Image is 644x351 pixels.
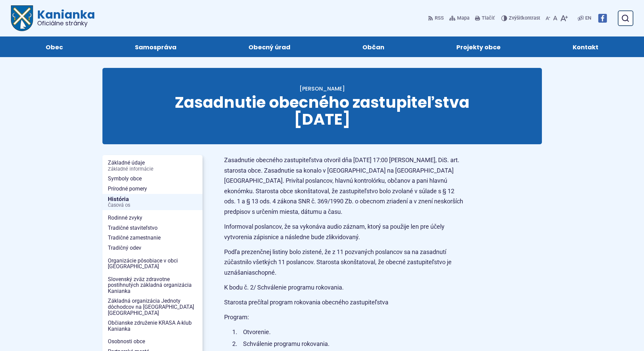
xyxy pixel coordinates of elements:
span: Osobnosti obce [108,336,197,347]
span: Prírodné pomery [108,184,197,194]
a: Tradičné zamestnanie [102,233,202,243]
button: Zvýšiťkontrast [501,11,542,25]
span: Zvýšiť [509,15,522,21]
span: Obec [46,36,63,57]
span: Slovenský zväz zdravotne postihnutých základná organizácia Kanianka [108,274,197,296]
span: Kontakt [573,36,598,57]
a: Slovenský zväz zdravotne postihnutých základná organizácia Kanianka [102,274,202,296]
li: Schválenie programu rokovania. [232,339,464,349]
span: Mapa [457,14,470,22]
a: Tradičný odev [102,243,202,253]
a: Prírodné pomery [102,184,202,194]
span: Obecný úrad [248,36,290,57]
button: Tlačiť [474,11,496,25]
span: Oficiálne stránky [37,20,95,26]
p: Program: [224,312,464,323]
a: Organizácie pôsobiace v obci [GEOGRAPHIC_DATA] [102,256,202,272]
a: Samospráva [105,36,206,57]
span: RSS [435,14,444,22]
span: Základná organizácia Jednoty dôchodcov na [GEOGRAPHIC_DATA] [GEOGRAPHIC_DATA] [108,296,197,318]
span: Zasadnutie obecného zastupiteľstva [DATE] [175,92,470,130]
span: História [108,194,197,210]
span: Tradičné zamestnanie [108,233,197,243]
a: [PERSON_NAME] [300,85,345,93]
img: Prejsť na Facebook stránku [598,14,607,23]
span: Samospráva [135,36,176,57]
p: Podľa prezenčnej listiny bolo zistené, že z 11 pozvaných poslancov sa na zasadnutí zúčastnilo vše... [224,247,464,278]
li: Otvorenie. [232,327,464,337]
a: Mapa [448,11,471,25]
p: Zasadnutie obecného zastupiteľstva otvoril dňa [DATE] 17:00 [PERSON_NAME], DiS. art. starosta obc... [224,155,464,217]
span: Tradičný odev [108,243,197,253]
span: EN [585,14,591,22]
span: Rodinné zvyky [108,213,197,223]
a: RSS [428,11,445,25]
a: HistóriaČasová os [102,194,202,210]
span: Tlačiť [482,16,495,21]
button: Zväčšiť veľkosť písma [559,11,569,25]
span: Občan [362,36,384,57]
a: Základná organizácia Jednoty dôchodcov na [GEOGRAPHIC_DATA] [GEOGRAPHIC_DATA] [102,296,202,318]
p: K bodu č. 2/ Schválenie programu rokovania. [224,282,464,293]
span: Symboly obce [108,174,197,184]
a: Základné údajeZákladné informácie [102,158,202,174]
img: Prejsť na domovskú stránku [11,5,33,31]
a: Rodinné zvyky [102,213,202,223]
a: Logo Kanianka, prejsť na domovskú stránku. [11,5,95,31]
a: Občan [333,36,414,57]
button: Nastaviť pôvodnú veľkosť písma [552,11,559,25]
span: kontrast [509,16,540,21]
span: Časová os [108,203,197,208]
a: Tradičné staviteľstvo [102,223,202,233]
span: Kanianka [33,9,95,26]
a: Osobnosti obce [102,336,202,347]
button: Zmenšiť veľkosť písma [544,11,552,25]
a: Projekty obce [427,36,530,57]
a: Obec [16,36,92,57]
a: Symboly obce [102,174,202,184]
p: Starosta prečítal program rokovania obecného zastupiteľstva [224,297,464,308]
span: Organizácie pôsobiace v obci [GEOGRAPHIC_DATA] [108,256,197,272]
span: Tradičné staviteľstvo [108,223,197,233]
span: Projekty obce [456,36,501,57]
a: Kontakt [544,36,628,57]
span: Základné informácie [108,167,197,172]
a: Občianske združenie KRASA A-klub Kanianka [102,318,202,334]
span: Občianske združenie KRASA A-klub Kanianka [108,318,197,334]
a: EN [584,14,593,22]
span: Základné údaje [108,158,197,174]
p: Informoval poslancov, že sa vykonáva audio záznam, ktorý sa použije len pre účely vytvorenia zápi... [224,222,464,242]
a: Obecný úrad [219,36,319,57]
